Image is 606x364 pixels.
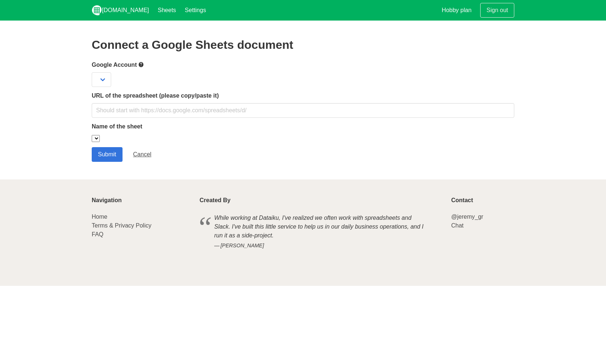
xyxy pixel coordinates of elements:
input: Submit [92,147,123,162]
a: Terms & Privacy Policy [92,222,151,229]
p: Navigation [92,197,191,204]
a: Cancel [127,147,158,162]
img: logo_v2_white.png [92,5,102,15]
input: Should start with https://docs.google.com/spreadsheets/d/ [92,103,514,118]
blockquote: While working at Dataiku, I've realized we often work with spreadsheets and Slack. I've built thi... [200,212,442,251]
a: FAQ [92,231,103,237]
label: URL of the spreadsheet (please copy/paste it) [92,91,514,100]
p: Contact [451,197,514,204]
a: Chat [451,222,464,229]
label: Google Account [92,60,514,69]
a: @jeremy_gr [451,214,483,220]
a: Sign out [480,3,514,18]
label: Name of the sheet [92,122,514,131]
a: Home [92,214,107,220]
cite: [PERSON_NAME] [214,242,428,250]
h2: Connect a Google Sheets document [92,38,514,51]
p: Created By [200,197,442,204]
